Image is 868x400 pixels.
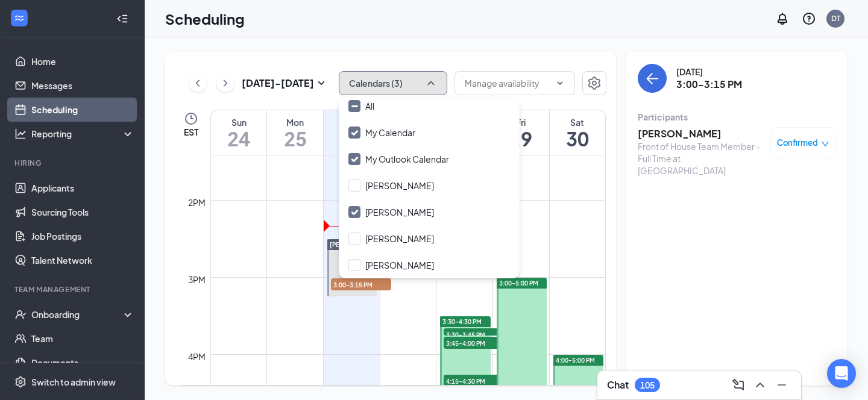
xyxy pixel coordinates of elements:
[13,12,25,24] svg: WorkstreamLogo
[31,351,134,375] a: Documents
[219,76,231,90] svg: ChevronRight
[339,71,447,95] button: Calendars (3)ChevronUp
[31,128,135,140] div: Reporting
[31,176,134,200] a: Applicants
[31,308,124,320] div: Onboarding
[184,126,198,138] span: EST
[821,140,829,148] span: down
[211,116,266,128] div: Sun
[442,317,482,326] span: 3:30-4:30 PM
[31,73,134,98] a: Messages
[775,11,790,26] svg: Notifications
[729,375,748,395] button: ComposeMessage
[827,359,856,388] div: Open Intercom Messenger
[640,380,655,390] div: 105
[638,140,764,177] div: Front of House Team Member - Full Time at [GEOGRAPHIC_DATA]
[550,128,605,149] h1: 30
[14,308,27,320] svg: UserCheck
[186,350,208,363] div: 4pm
[242,77,314,90] h3: [DATE] - [DATE]
[186,273,208,286] div: 3pm
[444,375,504,387] span: 4:15-4:30 PM
[775,378,789,392] svg: Minimize
[750,375,770,395] button: ChevronUp
[31,200,134,224] a: Sourcing Tools
[211,110,266,155] a: August 24, 2025
[189,74,207,92] button: ChevronLeft
[14,284,132,295] div: Team Management
[444,337,504,349] span: 3:45-4:00 PM
[444,328,504,340] span: 3:30-3:45 PM
[324,128,380,149] h1: 26
[330,241,380,248] span: [PERSON_NAME]
[676,66,742,78] div: [DATE]
[324,110,380,155] a: August 26, 2025
[216,74,234,92] button: ChevronRight
[192,76,204,90] svg: ChevronLeft
[831,13,840,23] div: DT
[638,127,764,140] h3: [PERSON_NAME]
[425,77,437,89] svg: ChevronUp
[645,71,659,86] svg: ArrowLeft
[550,110,605,155] a: August 30, 2025
[31,248,134,272] a: Talent Network
[607,378,629,392] h3: Chat
[324,116,380,128] div: Tue
[638,64,667,93] button: back-button
[14,128,27,140] svg: Analysis
[465,77,550,90] input: Manage availability
[14,376,27,388] svg: Settings
[676,78,742,91] h3: 3:00-3:15 PM
[499,279,538,287] span: 3:00-5:00 PM
[31,98,134,122] a: Scheduling
[211,128,266,149] h1: 24
[772,375,791,395] button: Minimize
[116,13,128,25] svg: Collapse
[753,378,767,392] svg: ChevronUp
[493,110,549,155] a: August 29, 2025
[14,158,132,168] div: Hiring
[31,49,134,73] a: Home
[550,116,605,128] div: Sat
[587,76,602,90] svg: Settings
[267,128,323,149] h1: 25
[777,137,818,149] span: Confirmed
[31,327,134,351] a: Team
[638,111,835,123] div: Participants
[493,116,549,128] div: Fri
[31,376,116,388] div: Switch to admin view
[184,111,198,126] svg: Clock
[493,128,549,149] h1: 29
[186,196,208,209] div: 2pm
[31,224,134,248] a: Job Postings
[555,78,565,88] svg: ChevronDown
[556,356,595,364] span: 4:00-5:00 PM
[731,378,746,392] svg: ComposeMessage
[267,116,323,128] div: Mon
[267,110,323,155] a: August 25, 2025
[582,71,606,95] button: Settings
[314,76,329,90] svg: SmallChevronDown
[802,11,816,26] svg: QuestionInfo
[165,8,245,29] h1: Scheduling
[331,278,391,290] span: 3:00-3:15 PM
